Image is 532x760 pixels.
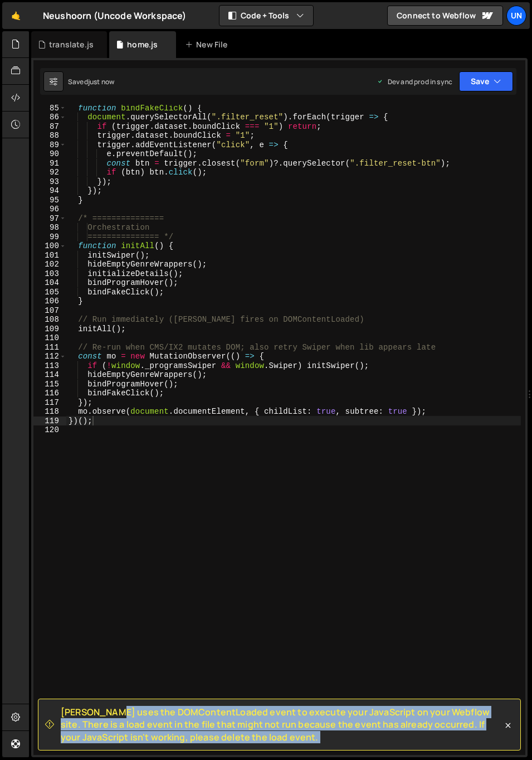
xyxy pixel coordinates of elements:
button: Code + Tools [219,6,313,26]
div: 100 [33,241,66,251]
div: just now [88,77,114,86]
div: 101 [33,251,66,260]
div: 118 [33,407,66,417]
div: 104 [33,278,66,288]
div: 96 [33,205,66,214]
div: 115 [33,380,66,389]
div: 116 [33,389,66,398]
div: 93 [33,177,66,187]
div: 109 [33,325,66,334]
div: 86 [33,113,66,122]
div: home.js [127,39,158,50]
span: [PERSON_NAME] uses the DOMContentLoaded event to execute your JavaScript on your Webflow site. Th... [61,706,502,743]
div: 97 [33,214,66,224]
div: 94 [33,186,66,196]
div: 88 [33,131,66,141]
div: translate.js [49,39,94,50]
div: 103 [33,269,66,279]
div: 90 [33,149,66,159]
div: 85 [33,104,66,113]
div: 117 [33,398,66,408]
div: 89 [33,141,66,150]
div: 87 [33,122,66,132]
div: 102 [33,260,66,269]
div: 114 [33,370,66,380]
a: 🤙 [2,2,30,29]
div: Neushoorn (Uncode Workspace) [43,9,186,22]
div: 106 [33,297,66,306]
a: Un [506,6,526,26]
div: 120 [33,425,66,435]
div: 99 [33,233,66,242]
div: 110 [33,333,66,343]
div: 91 [33,159,66,168]
div: New File [185,39,232,50]
div: 111 [33,343,66,352]
div: Saved [68,77,114,86]
div: Dev and prod in sync [377,77,452,86]
div: 119 [33,417,66,426]
div: 105 [33,288,66,297]
div: 107 [33,306,66,316]
div: 92 [33,168,66,177]
a: Connect to Webflow [387,6,503,26]
div: 98 [33,223,66,233]
div: 95 [33,196,66,205]
div: 108 [33,315,66,325]
button: Save [459,71,513,91]
div: 112 [33,352,66,361]
div: 113 [33,361,66,371]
